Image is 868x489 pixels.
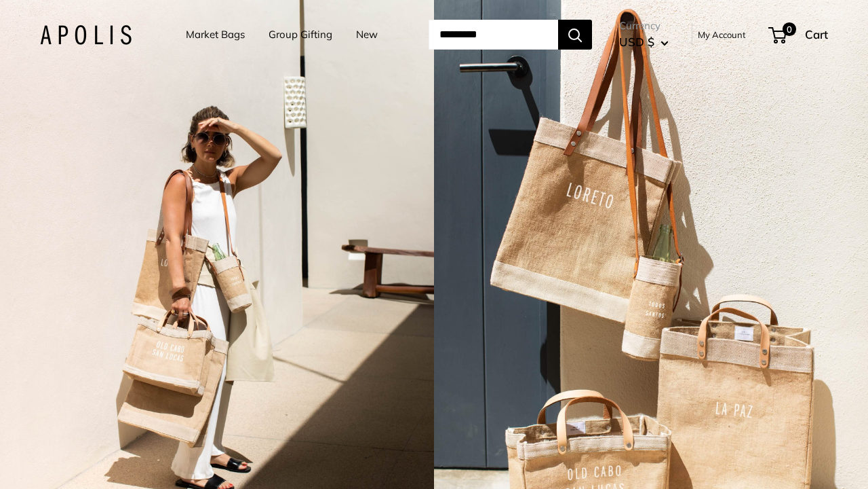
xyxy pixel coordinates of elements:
[770,24,828,46] a: 0 Cart
[40,25,132,45] img: Apolis
[619,35,654,49] span: USD $
[619,31,669,53] button: USD $
[698,26,746,43] a: My Account
[186,25,245,44] a: Market Bags
[269,25,332,44] a: Group Gifting
[429,20,558,50] input: Search...
[805,27,828,41] span: Cart
[356,25,378,44] a: New
[558,20,592,50] button: Search
[619,16,669,35] span: Currency
[783,22,796,36] span: 0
